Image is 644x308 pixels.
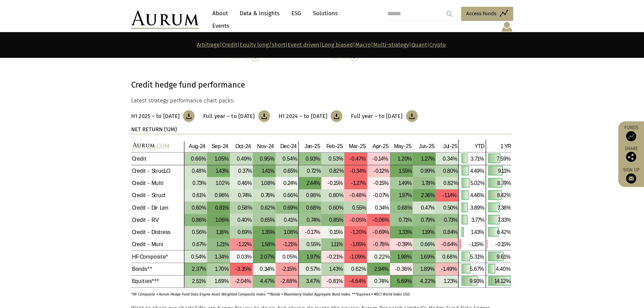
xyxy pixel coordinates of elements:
h3: Full year – to [DATE] [351,113,402,120]
a: Multi-strategy [373,42,409,48]
a: Macro [355,42,371,48]
img: Read More [351,55,358,62]
img: Share this post [626,152,636,162]
strong: NET RETURN (12M) [131,126,177,133]
a: Credit [222,42,237,48]
strong: | | | | | | | | [197,42,446,48]
a: Quant [411,42,427,48]
img: Download Article [331,110,342,122]
img: Download Article [406,110,418,122]
a: Long biased [322,42,353,48]
img: Sign up to our newsletter [626,173,636,184]
a: Data & Insights [236,7,283,20]
a: Funds [622,125,641,141]
a: ESG [288,7,305,20]
a: Equity long/short [240,42,285,48]
a: Access Funds [461,7,513,21]
input: Submit [443,7,456,21]
img: Access Funds [626,131,636,141]
a: Events [209,20,229,32]
a: H1 2024 – to [DATE] [279,110,343,122]
div: Share [622,146,641,162]
span: Access Funds [466,9,496,18]
a: Full year – to [DATE] [203,110,270,122]
img: Download Article [258,110,270,122]
img: Aurum [131,10,199,29]
img: Download Article [183,110,195,122]
a: Sign up [622,167,641,184]
a: Crypto [429,42,446,48]
p: Latest strategy performance chart packs: [131,96,511,105]
h3: Full year – to [DATE] [203,113,255,120]
a: H1 2025 – to [DATE] [131,110,195,122]
h3: H1 2025 – to [DATE] [131,113,180,120]
a: About [209,7,231,20]
a: Arbitrage [197,42,220,48]
a: Solutions [310,7,341,20]
a: Full year – to [DATE] [351,110,418,122]
a: Event driven [288,42,319,48]
img: account-icon.svg [501,21,513,32]
p: *HF Composite = Aurum Hedge Fund Data Engine Asset Weighted Composite Index. **Bonds = Bloomberg ... [131,288,493,297]
img: Read More [252,55,259,62]
h3: H1 2024 – to [DATE] [279,113,328,120]
strong: Credit hedge fund performance [131,80,245,90]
